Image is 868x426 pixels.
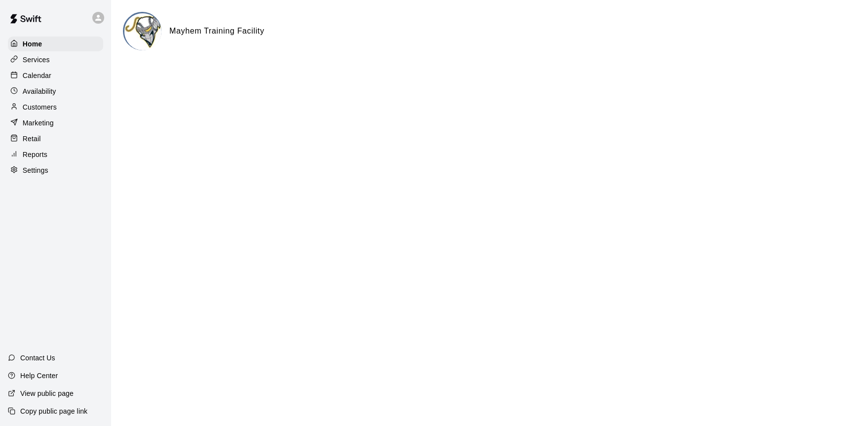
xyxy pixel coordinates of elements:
img: Mayhem Training Facility logo [124,13,161,50]
p: Copy public page link [20,406,87,416]
a: Marketing [8,116,103,130]
h6: Mayhem Training Facility [169,25,264,38]
a: Services [8,52,103,67]
p: Help Center [20,371,58,381]
a: Availability [8,84,103,99]
a: Calendar [8,68,103,83]
p: Reports [23,150,47,159]
a: Retail [8,131,103,146]
p: Customers [23,102,57,112]
p: Retail [23,134,41,144]
p: View public page [20,388,74,398]
a: Customers [8,100,103,115]
p: Calendar [23,71,51,80]
p: Home [23,39,42,49]
p: Marketing [23,118,54,128]
p: Services [23,55,50,65]
p: Contact Us [20,353,55,363]
a: Reports [8,147,103,162]
p: Settings [23,165,48,175]
a: Home [8,37,103,51]
p: Availability [23,86,56,96]
a: Settings [8,163,103,178]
